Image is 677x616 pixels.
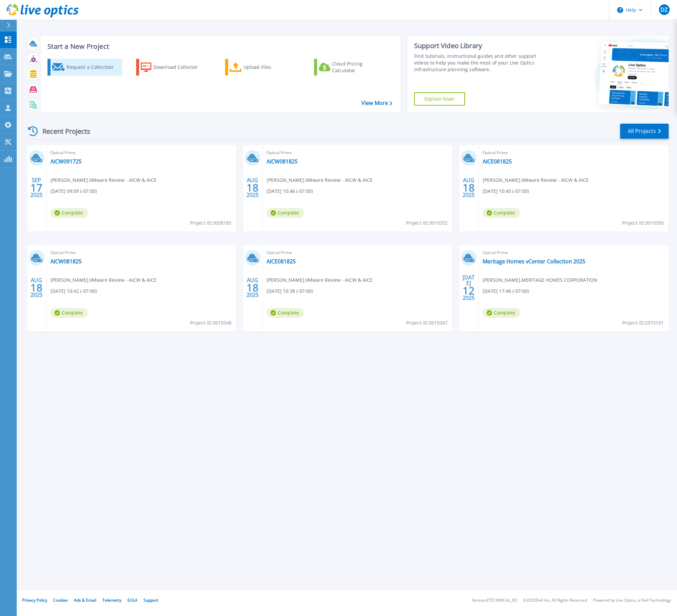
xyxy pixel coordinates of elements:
[246,275,259,300] div: AUG 2025
[622,219,664,227] span: Project ID: 3019350
[463,185,475,191] span: 18
[67,60,120,74] div: Request a Collection
[51,149,232,156] span: Optical Prime
[51,188,97,195] span: [DATE] 09:09 (-07:00)
[247,285,259,290] span: 18
[127,597,137,603] a: EULA
[51,158,82,165] a: AICW091725
[26,123,99,139] div: Recent Projects
[462,275,475,300] div: [DATE] 2025
[143,597,158,603] a: Support
[47,43,392,50] h3: Start a New Project
[267,258,296,265] a: AICE081825
[30,175,43,200] div: SEP 2025
[51,308,88,318] span: Complete
[267,276,373,284] span: [PERSON_NAME] , VMware Review - AICW & AICE
[51,287,97,295] span: [DATE] 10:42 (-07:00)
[593,598,671,603] li: Powered by Live Optics, a Dell Technology
[414,53,548,73] div: Find tutorials, instructional guides and other support videos to help you make the most of your L...
[244,60,297,74] div: Upload Files
[483,287,529,295] span: [DATE] 17:46 (-07:00)
[267,188,313,195] span: [DATE] 10:46 (-07:00)
[267,308,304,318] span: Complete
[51,258,82,265] a: AICW081825
[483,276,597,284] span: [PERSON_NAME] , MERITAGE HOMES CORPORATION
[225,59,300,76] a: Upload Files
[463,288,475,293] span: 12
[483,188,529,195] span: [DATE] 10:45 (-07:00)
[247,185,259,191] span: 18
[30,185,42,191] span: 17
[190,319,231,327] span: Project ID: 3019348
[267,158,298,165] a: AICW081825
[332,60,386,74] div: Cloud Pricing Calculator
[661,7,668,12] span: DZ
[190,219,231,227] span: Project ID: 3058185
[154,60,207,74] div: Download Collector
[30,285,42,290] span: 18
[483,258,585,265] a: Meritage Homes vCenter Collection 2025
[462,175,475,200] div: AUG 2025
[622,319,664,327] span: Project ID: 2973101
[74,597,96,603] a: Ads & Email
[51,176,157,184] span: [PERSON_NAME] , VMware Review - AICW & AICE
[483,149,665,156] span: Optical Prime
[246,175,259,200] div: AUG 2025
[483,308,520,318] span: Complete
[51,249,232,256] span: Optical Prime
[267,176,373,184] span: [PERSON_NAME] , VMware Review - AICW & AICE
[483,249,665,256] span: Optical Prime
[414,92,465,106] a: Explore Now!
[51,276,157,284] span: [PERSON_NAME] , VMware Review - AICW & AICE
[53,597,68,603] a: Cookies
[314,59,389,76] a: Cloud Pricing Calculator
[406,319,448,327] span: Project ID: 3019347
[267,249,449,256] span: Optical Prime
[406,219,448,227] span: Project ID: 3019352
[361,100,392,106] a: View More
[483,208,520,218] span: Complete
[267,208,304,218] span: Complete
[620,124,669,139] a: All Projects
[414,41,548,50] div: Support Video Library
[136,59,211,76] a: Download Collector
[483,158,512,165] a: AICE081825
[51,208,88,218] span: Complete
[472,598,517,603] li: Version: [TECHNICAL_ID]
[30,275,43,300] div: AUG 2025
[267,149,449,156] span: Optical Prime
[267,287,313,295] span: [DATE] 10:38 (-07:00)
[22,597,47,603] a: Privacy Policy
[483,176,589,184] span: [PERSON_NAME] , VMware Review - AICW & AICE
[47,59,122,76] a: Request a Collection
[523,598,587,603] li: © 2025 Dell Inc. All Rights Reserved
[102,597,121,603] a: Telemetry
